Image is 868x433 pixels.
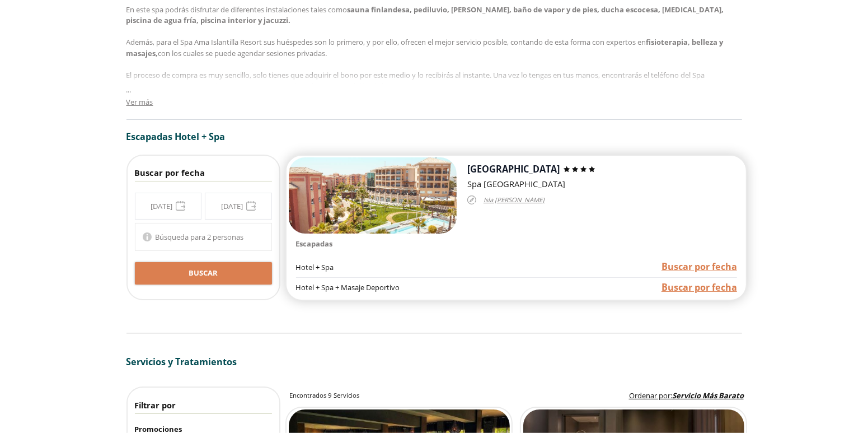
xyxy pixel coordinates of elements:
span: Isla [PERSON_NAME] [484,194,545,207]
span: Escapadas [126,131,173,143]
a: Buscar por fecha [661,281,737,294]
a: Buscar por fecha [661,260,737,273]
span: Buscar por fecha [661,281,737,294]
span: Buscar por fecha [135,167,205,178]
span: [GEOGRAPHIC_DATA] [467,163,560,175]
span: Escapadas [296,239,333,249]
span: Ver más [126,97,153,107]
span: Hotel + Spa [175,131,226,143]
span: Filtrar por [135,399,176,411]
span: Buscar [189,268,218,279]
label: : [629,390,744,402]
div: Hotel + Spa [296,257,472,278]
span: Servicio Más Barato [672,390,744,401]
div: Hotel + Spa + Masaje Deportivo [296,278,472,298]
strong: sauna finlandesa, pediluvio, [PERSON_NAME], baño de vapor y de pies, ducha escocesa, [MEDICAL_DAT... [126,4,726,26]
button: Buscar [135,262,272,285]
span: Buscar por fecha [661,260,737,273]
span: Ordenar por [629,390,670,401]
div: Spa [GEOGRAPHIC_DATA] [467,178,744,190]
h2: Encontrados 9 Servicios [289,391,359,400]
span: ... [126,83,132,96]
span: Búsqueda para 2 personas [155,232,243,242]
strong: fisioterapia, belleza y masajes, [126,37,725,58]
button: Ver más [126,97,153,108]
span: Servicios y Tratamientos [126,356,237,368]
